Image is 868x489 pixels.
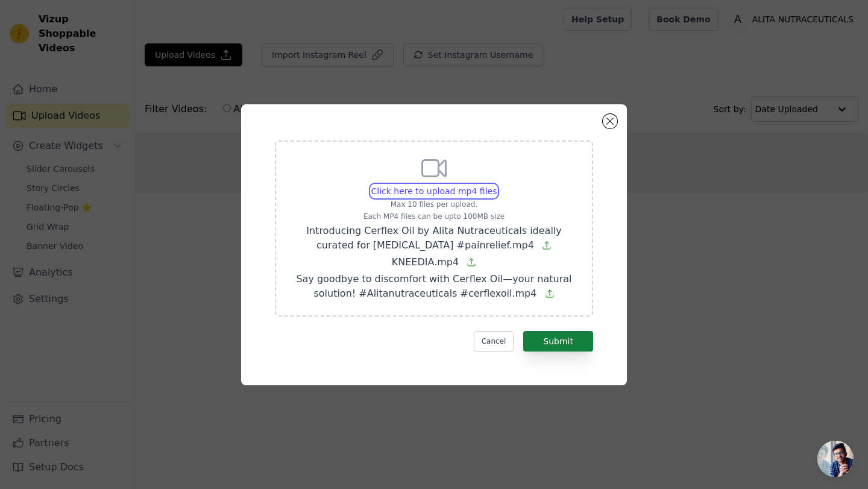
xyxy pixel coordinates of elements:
span: Introducing Cerflex Oil by Alita Nutraceuticals ideally curated for [MEDICAL_DATA] #painrelief.mp4 [306,225,561,251]
button: Cancel [474,331,514,352]
p: Max 10 files per upload. [291,200,577,209]
span: Say goodbye to discomfort with Cerflex Oil—your natural solution! #Alitanutraceuticals #cerflexoi... [296,273,571,299]
button: Submit [523,331,593,352]
span: Click here to upload mp4 files [371,186,497,196]
span: KNEEDIA.mp4 [392,256,459,268]
button: Close modal [603,114,617,128]
div: Open chat [817,441,854,477]
p: Each MP4 files can be upto 100MB size [291,212,577,221]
